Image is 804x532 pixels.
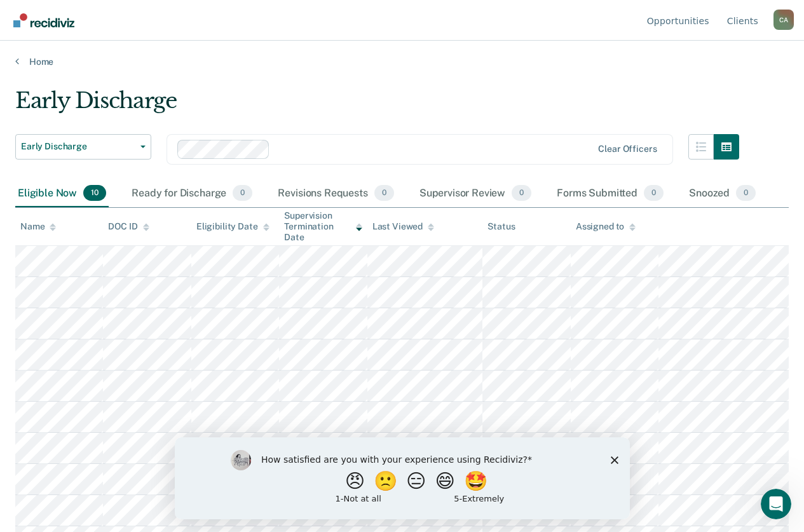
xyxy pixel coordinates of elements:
[554,180,666,208] div: Forms Submitted0
[736,185,756,201] span: 0
[233,185,252,201] span: 0
[129,180,255,208] div: Ready for Discharge0
[686,180,758,208] div: Snoozed0
[15,134,151,160] button: Early Discharge
[576,221,636,232] div: Assigned to
[773,10,794,30] button: Profile dropdown button
[761,489,791,519] iframe: Intercom live chat
[598,144,657,154] div: Clear officers
[13,13,74,27] img: Recidiviz
[108,221,149,232] div: DOC ID
[15,88,739,124] div: Early Discharge
[372,221,434,232] div: Last Viewed
[175,437,630,519] iframe: Survey by Kim from Recidiviz
[773,10,794,30] div: C A
[20,221,56,232] div: Name
[83,185,106,201] span: 10
[644,185,664,201] span: 0
[512,185,531,201] span: 0
[15,180,109,208] div: Eligible Now10
[275,180,396,208] div: Revisions Requests0
[15,56,789,67] a: Home
[417,180,535,208] div: Supervisor Review0
[487,221,515,232] div: Status
[21,141,135,152] span: Early Discharge
[284,210,362,242] div: Supervision Termination Date
[374,185,394,201] span: 0
[196,221,269,232] div: Eligibility Date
